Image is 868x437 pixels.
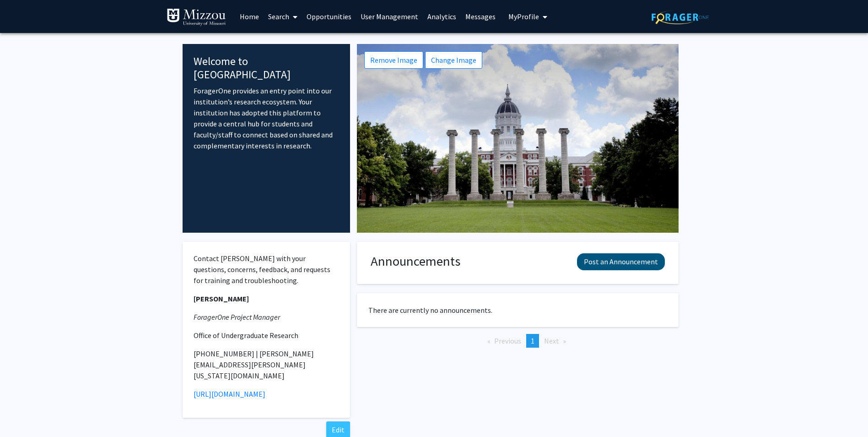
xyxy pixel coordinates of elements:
p: [PHONE_NUMBER] | [PERSON_NAME][EMAIL_ADDRESS][PERSON_NAME][US_STATE][DOMAIN_NAME] [194,348,340,381]
p: There are currently no announcements. [368,305,667,316]
button: Remove Image [364,51,423,69]
h1: Announcements [371,253,460,269]
iframe: Chat [7,396,39,430]
a: Opportunities [302,0,356,33]
button: Post an Announcement [577,253,665,270]
a: [URL][DOMAIN_NAME] [194,389,265,399]
ul: Pagination [357,334,679,348]
a: Home [235,0,264,33]
span: 1 [531,336,534,345]
span: Previous [494,336,521,345]
img: ForagerOne Logo [652,10,709,24]
span: My Profile [508,12,539,21]
h4: Welcome to [GEOGRAPHIC_DATA] [194,55,340,82]
button: Change Image [425,51,482,69]
p: Contact [PERSON_NAME] with your questions, concerns, feedback, and requests for training and trou... [194,253,340,286]
a: User Management [356,0,423,33]
p: Office of Undergraduate Research [194,330,340,341]
a: Analytics [423,0,461,33]
a: Messages [461,0,500,33]
strong: [PERSON_NAME] [194,294,249,303]
img: University of Missouri Logo [167,8,226,27]
a: Search [264,0,302,33]
em: ForagerOne Project Manager [194,312,280,322]
img: Cover Image [357,44,679,233]
p: ForagerOne provides an entry point into our institution’s research ecosystem. Your institution ha... [194,85,340,151]
span: Next [544,336,559,345]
